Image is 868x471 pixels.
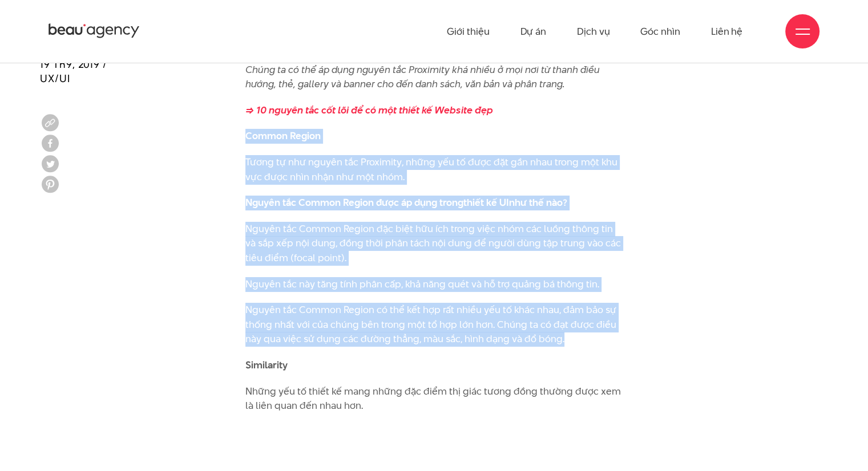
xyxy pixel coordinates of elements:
[245,303,623,347] p: Nguyên tắc Common Region có thể kết hợp rất nhiều yếu tố khác nhau, đảm bảo sự thống nhất với của...
[245,129,321,143] b: Common Region
[245,63,600,91] i: Chúng ta có thể áp dụng nguyên tắc Proximity khá nhiều ở mọi nơi từ thanh điều hướng, thẻ, galler...
[40,57,107,86] span: 19 Th9, 2019 / UX/UI
[245,196,567,209] b: Nguyên tắc Common Region được áp dụng trong như thế nào?
[245,103,493,117] a: => 10 nguyên tắc cốt lõi để có một thiết kế Website đẹp
[245,222,623,266] p: Nguyên tắc Common Region đặc biệt hữu ích trong việc nhóm các luồng thông tin và sắp xếp nội dung...
[245,155,623,184] p: Tương tự như nguyên tắc Proximity, những yếu tố được đặt gần nhau trong một khu vực được nhìn nhậ...
[463,196,509,209] a: thiết kế UI
[245,384,623,413] p: Những yếu tố thiết kế mang những đặc điểm thị giác tương đồng thường được xem là liên quan đến nh...
[245,277,623,292] p: Nguyên tắc này tăng tính phân cấp, khả năng quét và hỗ trợ quảng bá thông tin.
[245,358,288,372] b: Similarity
